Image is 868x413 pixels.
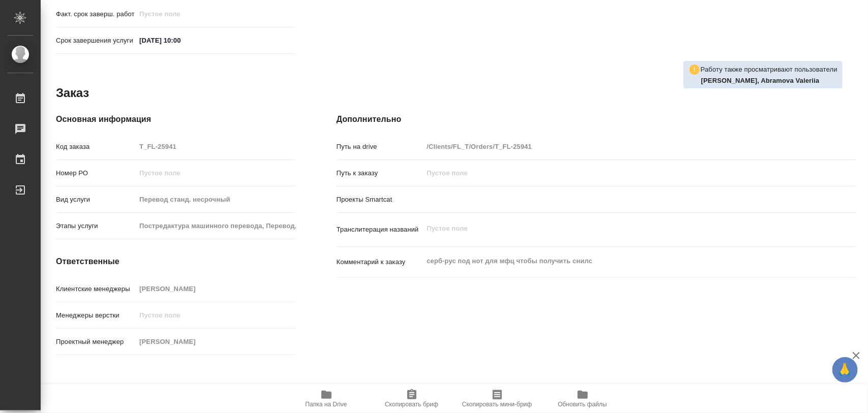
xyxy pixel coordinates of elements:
b: [PERSON_NAME], Abramova Valeriia [701,77,819,84]
textarea: серб-рус под нот для мфц чтобы получить снилс [423,252,813,270]
h2: Заказ [56,85,89,101]
span: Обновить файлы [558,401,607,408]
p: Dolgova Kseniya, Abramova Valeriia [701,76,837,86]
p: Проектный менеджер [56,337,136,347]
span: Скопировать бриф [385,401,438,408]
input: Пустое поле [136,218,295,233]
button: Папка на Drive [284,385,369,413]
p: Транслитерация названий [337,225,424,235]
h4: Ответственные [56,256,296,268]
input: ✎ Введи что-нибудь [136,33,225,48]
p: Комментарий к заказу [337,257,424,267]
p: Код заказа [56,142,136,152]
p: Номер РО [56,168,136,178]
span: 🙏 [836,359,854,380]
p: Менеджеры верстки [56,310,136,321]
input: Пустое поле [423,166,813,180]
input: Пустое поле [136,166,295,180]
input: Пустое поле [136,308,295,323]
p: Клиентские менеджеры [56,284,136,294]
p: Факт. срок заверш. работ [56,9,136,19]
input: Пустое поле [423,139,813,154]
input: Пустое поле [136,334,295,349]
span: Папка на Drive [306,401,347,408]
input: Пустое поле [136,7,225,21]
input: Пустое поле [136,281,295,296]
p: Срок завершения услуги [56,36,136,46]
p: Путь к заказу [337,168,424,178]
input: Пустое поле [136,139,295,154]
p: Этапы услуги [56,221,136,231]
button: Обновить файлы [540,385,625,413]
input: Пустое поле [136,192,295,207]
span: Скопировать мини-бриф [462,401,532,408]
button: 🙏 [832,357,858,383]
p: Путь на drive [337,142,424,152]
button: Скопировать бриф [369,385,455,413]
h4: Дополнительно [337,113,857,125]
p: Проекты Smartcat [337,195,424,205]
button: Скопировать мини-бриф [455,385,540,413]
p: Вид услуги [56,195,136,205]
h4: Основная информация [56,113,296,125]
p: Работу также просматривают пользователи [701,65,837,75]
